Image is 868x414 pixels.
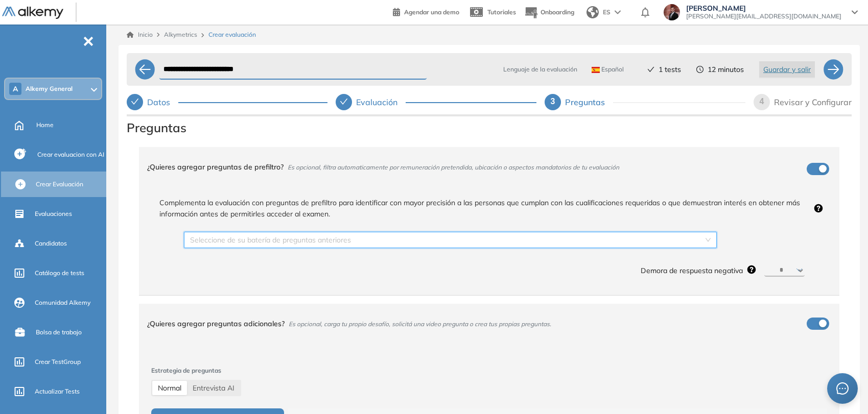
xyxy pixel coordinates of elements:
div: 4Revisar y Configurar [754,94,852,110]
span: Home [36,120,54,130]
span: Tutoriales [487,8,516,16]
span: Estrategia de preguntas [151,366,827,376]
button: Onboarding [524,2,574,23]
img: arrow [615,10,621,14]
a: Agendar una demo [393,5,459,17]
span: Evaluaciones [35,209,72,218]
span: Bolsa de trabajo [36,328,82,337]
div: Evaluación [336,94,536,110]
span: Agendar una demo [404,8,459,16]
div: ¿Quieres agregar preguntas adicionales?Es opcional, carga tu propio desafío, solicitá una video p... [139,304,839,344]
span: ¿Quieres agregar preguntas de prefiltro? [147,162,284,172]
span: Complementa la evaluación con preguntas de prefiltro para identificar con mayor precisión a las p... [151,197,810,220]
div: ¿Quieres agregar preguntas de prefiltro?Es opcional, filtra automaticamente por remuneración pret... [139,147,839,191]
span: A [13,85,18,93]
span: Español [592,65,624,74]
span: 1 tests [659,64,681,75]
img: world [587,6,599,18]
span: Candidatos [35,239,67,248]
div: Revisar y Configurar [774,94,852,110]
span: Comunidad Alkemy [35,298,90,307]
span: Crear TestGroup [35,357,81,367]
span: Normal [158,383,181,393]
div: Datos [147,94,178,110]
span: clock-circle [696,66,703,73]
span: Es opcional, filtra automaticamente por remuneración pretendida, ubicación o aspectos mandatorios... [288,163,619,171]
span: Catálogo de tests [35,269,84,278]
img: Logo [2,7,63,19]
span: Alkymetrics [164,31,197,38]
span: Lenguaje de la evaluación [503,65,577,74]
div: 3Preguntas [545,94,745,110]
span: Crear Evaluación [36,180,83,189]
div: Evaluación [356,94,406,110]
span: check [647,66,654,73]
span: Crear evaluacion con AI [37,150,104,159]
span: Actualizar Tests [35,387,80,396]
span: check [340,98,348,106]
span: Alkemy General [26,85,73,93]
button: Guardar y salir [759,61,815,78]
span: Onboarding [541,8,574,16]
span: Crear evaluación [208,30,256,39]
span: ¿Quieres agregar preguntas adicionales? [147,319,285,328]
span: [PERSON_NAME] [686,4,841,12]
span: 3 [551,97,555,106]
span: Guardar y salir [763,64,811,75]
span: Preguntas [127,118,852,137]
span: ES [603,8,611,17]
span: 12 minutos [708,64,744,75]
span: check [131,98,139,106]
span: AI [193,383,234,393]
div: Preguntas [565,94,613,110]
span: Es opcional, carga tu propio desafío, solicitá una video pregunta o crea tus propias preguntas. [289,320,551,328]
span: 4 [760,97,764,106]
a: Inicio [127,30,153,39]
span: [PERSON_NAME][EMAIL_ADDRESS][DOMAIN_NAME] [686,12,841,20]
span: Demora de respuesta negativa [641,265,743,276]
div: Datos [127,94,327,110]
img: ESP [592,67,600,73]
span: message [836,382,849,395]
